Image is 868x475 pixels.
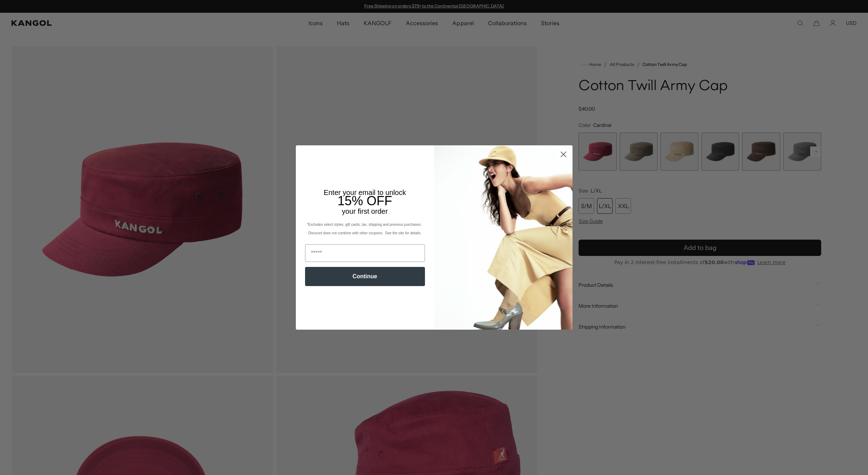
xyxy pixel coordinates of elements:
[434,145,573,330] img: 93be19ad-e773-4382-80b9-c9d740c9197f.jpeg
[305,244,425,262] input: Email
[307,223,422,235] span: *Excludes select styles, gift cards, tax, shipping and previous purchases. Discount does not comb...
[324,189,406,196] span: Enter your email to unlock
[337,194,392,208] span: 15% OFF
[557,148,570,161] button: Close dialog
[342,207,388,215] span: your first order
[305,267,425,286] button: Continue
